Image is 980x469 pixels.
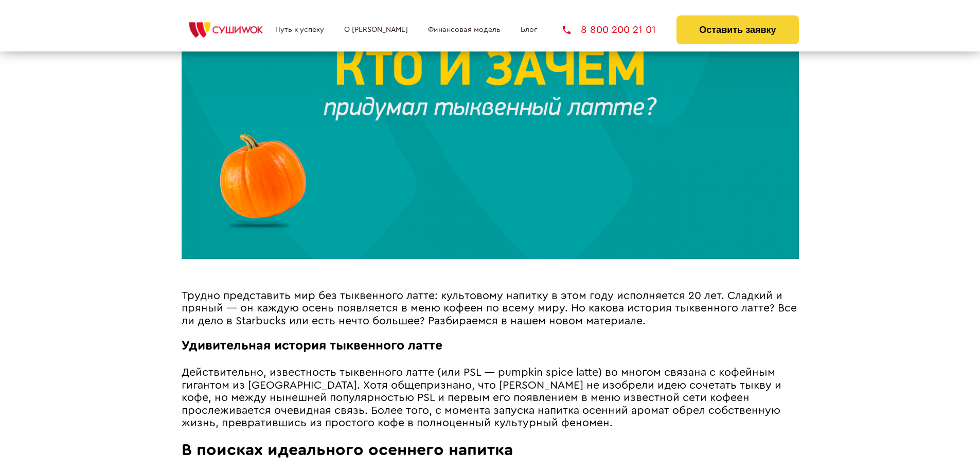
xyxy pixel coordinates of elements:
[563,25,656,35] a: 8 800 200 21 01
[428,26,501,34] a: Финансовая модель
[182,442,513,458] span: В поисках идеального осеннего напитка
[182,339,442,352] span: Удивительная история тыквенного латте
[182,290,797,326] span: Трудно представить мир без тыквенного латте: культовому напитку в этом году исполняется 20 лет. С...
[275,26,324,34] a: Путь к успеху
[521,26,537,34] a: Блог
[182,367,781,428] span: Действительно, известность тыквенного латте (или PSL ― pumpkin spice latte) во многом связана с к...
[676,15,798,44] button: Оставить заявку
[344,26,408,34] a: О [PERSON_NAME]
[581,25,656,35] span: 8 800 200 21 01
